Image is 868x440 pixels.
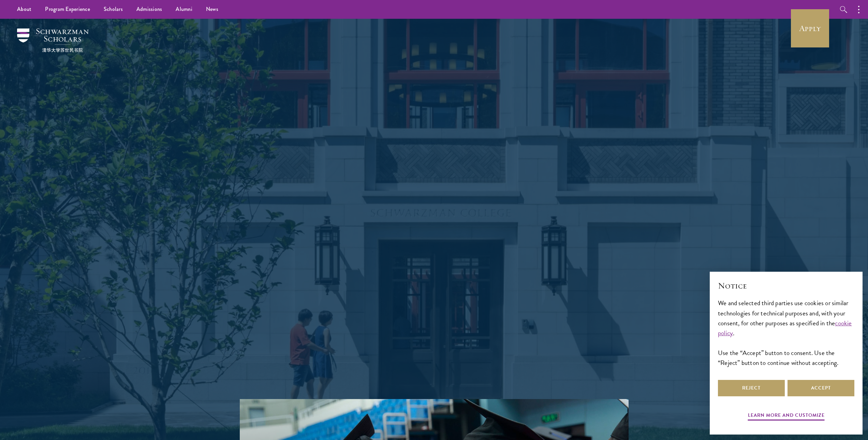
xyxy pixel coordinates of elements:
[788,380,854,396] button: Accept
[718,298,854,367] div: We and selected third parties use cookies or similar technologies for technical purposes and, wit...
[718,280,854,292] h2: Notice
[791,9,829,47] a: Apply
[718,380,785,396] button: Reject
[17,28,89,52] img: Schwarzman Scholars
[748,411,825,422] button: Learn more and customize
[718,318,852,338] a: cookie policy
